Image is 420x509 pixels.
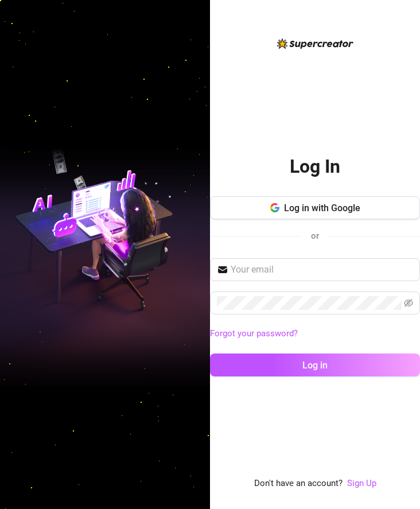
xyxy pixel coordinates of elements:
[231,263,413,277] input: Your email
[302,360,328,371] span: Log in
[347,478,376,488] a: Sign Up
[210,196,420,219] button: Log in with Google
[210,353,420,376] button: Log in
[277,38,353,49] img: logo-BBDzfeDw.svg
[311,231,319,241] span: or
[404,298,413,308] span: eye-invisible
[254,477,343,491] span: Don't have an account?
[284,203,360,213] span: Log in with Google
[210,327,420,341] a: Forgot your password?
[347,477,376,491] a: Sign Up
[210,328,298,339] a: Forgot your password?
[290,155,340,178] h2: Log In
